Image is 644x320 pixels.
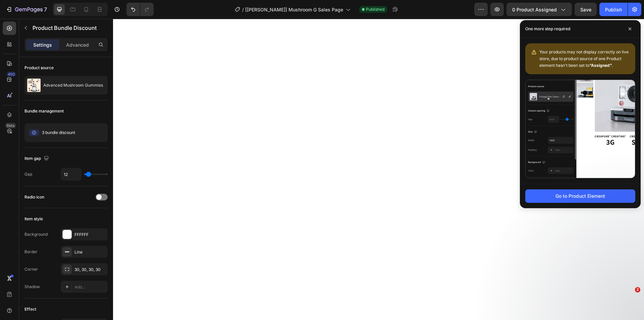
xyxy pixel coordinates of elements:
span: 3 bundle discount [42,130,75,136]
button: Publish [599,3,628,16]
p: Advanced [66,41,89,48]
span: Published [366,6,384,12]
div: Corner [24,266,38,272]
p: One more step required [525,26,570,32]
div: 30, 30, 30, 30 [74,267,106,273]
div: Background [24,231,48,237]
button: 0 product assigned [506,3,572,16]
div: Go to Product Element [555,192,605,199]
p: Advanced Mushroom Gummies [43,83,103,88]
div: Product source [24,65,54,71]
button: Go to Product Element [525,189,635,203]
div: 450 [6,72,16,77]
img: product feature img [27,79,41,92]
div: Undo/Redo [126,3,154,16]
span: / [242,6,244,13]
div: FFFFFF [74,232,106,238]
span: Your products may not display correctly on live store, due to product source of one Product eleme... [539,49,629,68]
button: Save [575,3,597,16]
span: Save [580,7,591,12]
span: 2 [635,287,640,292]
iframe: To enrich screen reader interactions, please activate Accessibility in Grammarly extension settings [113,19,644,320]
div: Line [74,249,106,255]
div: Shadow [24,284,40,290]
div: Radio icon [24,194,44,200]
div: Effect [24,306,36,312]
input: Auto [61,168,81,180]
div: Add... [74,284,106,290]
span: 0 product assigned [512,6,557,13]
div: Beta [5,123,16,128]
div: Publish [605,6,622,13]
p: Product Bundle Discount [33,24,105,32]
div: Bundle management [24,108,64,114]
div: Item style [24,216,43,222]
p: Settings [33,41,52,48]
iframe: Intercom live chat [621,297,637,313]
div: Item gap [24,154,50,163]
b: “Assigned” [589,63,612,68]
button: 7 [3,3,50,16]
span: [[PERSON_NAME]] Mushroom G Sales Page [245,6,343,13]
p: 7 [44,5,47,13]
div: Border [24,249,38,255]
div: Gap [24,171,32,177]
